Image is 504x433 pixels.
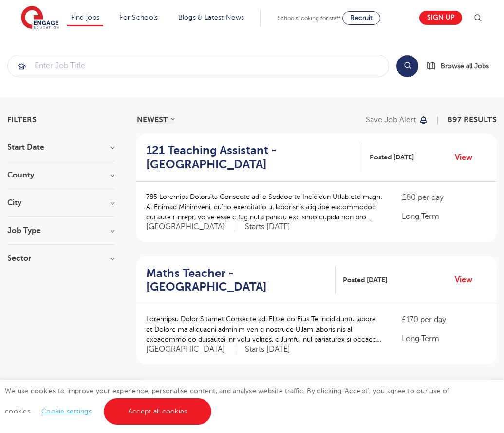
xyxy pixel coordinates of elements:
span: 897 RESULTS [448,116,497,124]
a: Recruit [342,11,380,25]
p: 785 Loremips Dolorsita Consecte adi e Seddoe te Incididun Utlab etd magn: Al Enimad Minimveni, qu... [146,192,382,222]
p: Starts [DATE] [245,344,290,354]
p: Long Term [402,333,487,345]
a: 121 Teaching Assistant - [GEOGRAPHIC_DATA] [146,143,362,172]
p: Starts [DATE] [245,222,290,232]
h3: City [7,199,114,207]
h3: County [7,171,114,179]
a: For Schools [119,14,158,21]
span: [GEOGRAPHIC_DATA] [146,344,235,354]
p: Save job alert [366,116,416,124]
h3: Start Date [7,143,114,151]
span: We use cookies to improve your experience, personalise content, and analyse website traffic. By c... [5,387,449,415]
a: View [455,274,480,286]
a: View [455,151,480,164]
a: Maths Teacher - [GEOGRAPHIC_DATA] [146,266,336,295]
h2: Maths Teacher - [GEOGRAPHIC_DATA] [146,266,328,295]
a: Cookie settings [41,408,92,415]
a: Accept all cookies [104,398,212,425]
div: Submit [7,55,389,77]
button: Save job alert [366,116,429,124]
p: £170 per day [402,314,487,326]
img: Engage Education [21,6,59,30]
span: Filters [7,116,37,124]
a: Browse all Jobs [426,60,497,72]
span: Recruit [350,14,373,21]
p: Long Term [402,211,487,222]
h3: Job Type [7,227,114,235]
input: Submit [8,55,389,77]
h2: 121 Teaching Assistant - [GEOGRAPHIC_DATA] [146,143,355,172]
span: Schools looking for staff [278,15,340,21]
a: Find jobs [71,14,100,21]
span: [GEOGRAPHIC_DATA] [146,222,235,232]
a: Blogs & Latest News [178,14,244,21]
p: £80 per day [402,192,487,203]
span: Posted [DATE] [343,275,387,285]
p: Loremipsu Dolor Sitamet Consecte adi Elitse do Eius Te incididuntu labore et Dolore ma aliquaeni ... [146,314,382,345]
a: Sign up [419,11,462,25]
span: Posted [DATE] [370,152,414,162]
h3: Sector [7,255,114,262]
span: Browse all Jobs [441,60,489,72]
button: Search [396,55,418,77]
